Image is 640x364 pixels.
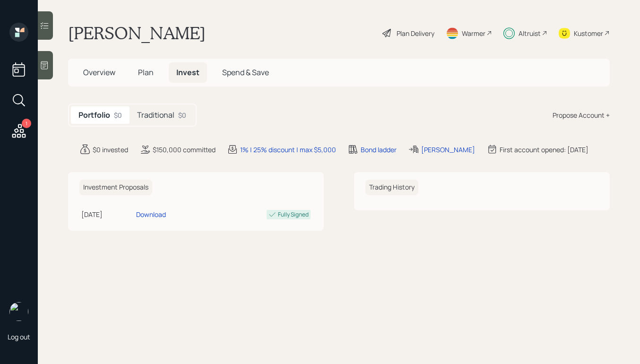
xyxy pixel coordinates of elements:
div: Log out [8,332,30,341]
h5: Traditional [137,111,174,120]
span: Plan [138,67,154,78]
div: Plan Delivery [397,28,434,38]
div: Fully Signed [278,210,309,219]
div: $0 [178,110,186,120]
div: Altruist [519,28,541,38]
div: [PERSON_NAME] [421,145,475,155]
div: Warmer [462,28,485,38]
div: Propose Account + [553,110,610,120]
div: $150,000 committed [153,145,216,155]
div: [DATE] [81,209,132,219]
div: First account opened: [DATE] [500,145,588,155]
h6: Investment Proposals [79,180,152,195]
div: 1 [22,119,31,128]
div: $0 invested [93,145,128,155]
div: 1% | 25% discount | max $5,000 [240,145,336,155]
h5: Portfolio [78,111,110,120]
span: Overview [83,67,115,78]
div: Bond ladder [361,145,397,155]
span: Spend & Save [222,67,269,78]
div: Download [136,209,166,219]
span: Invest [176,67,199,78]
div: $0 [114,110,122,120]
h6: Trading History [365,180,418,195]
img: aleksandra-headshot.png [9,302,28,321]
h1: [PERSON_NAME] [68,23,206,43]
div: Kustomer [574,28,603,38]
